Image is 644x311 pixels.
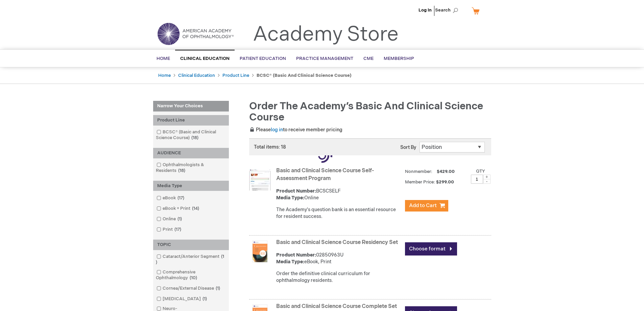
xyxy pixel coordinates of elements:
[276,303,397,310] a: Basic and Clinical Science Course Complete Set
[435,3,461,17] span: Search
[471,175,483,184] input: Qty
[155,296,210,302] a: [MEDICAL_DATA]1
[155,195,187,201] a: eBook17
[249,127,342,133] span: Please to receive member pricing
[157,56,170,61] span: Home
[153,240,229,250] div: TOPIC
[190,206,201,211] span: 14
[155,216,185,222] a: Online1
[201,296,209,302] span: 1
[156,254,224,265] span: 1
[363,56,374,61] span: CME
[405,200,448,212] button: Add to Cart
[153,101,229,112] strong: Narrow Your Choices
[436,179,455,185] span: $299.00
[405,242,457,256] a: Choose format
[155,226,184,233] a: Print17
[214,286,222,291] span: 1
[276,252,402,265] div: 02850963U eBook, Print
[153,181,229,191] div: Media Type
[240,56,286,61] span: Patient Education
[276,168,374,182] a: Basic and Clinical Science Course Self-Assessment Program
[409,202,437,209] span: Add to Cart
[276,270,402,284] div: Order the definitive clinical curriculum for ophthalmology residents.
[276,252,316,258] strong: Product Number:
[476,169,485,174] label: Qty
[276,188,316,194] strong: Product Number:
[271,127,283,133] a: log in
[249,169,271,191] img: Basic and Clinical Science Course Self-Assessment Program
[419,7,432,13] a: Log In
[405,168,432,176] strong: Nonmember:
[253,22,399,47] a: Academy Store
[158,73,171,78] a: Home
[436,169,456,174] span: $429.00
[173,227,183,232] span: 17
[153,115,229,126] div: Product Line
[276,188,402,201] div: BCSCSELF Online
[153,148,229,158] div: AUDIENCE
[296,56,353,61] span: Practice Management
[155,129,227,141] a: BCSC® (Basic and Clinical Science Course)18
[176,168,187,173] span: 18
[222,73,249,78] a: Product Line
[257,73,352,78] strong: BCSC® (Basic and Clinical Science Course)
[155,162,227,174] a: Ophthalmologists & Residents18
[180,56,230,61] span: Clinical Education
[276,195,304,201] strong: Media Type:
[155,285,223,292] a: Cornea/External Disease1
[276,206,402,220] div: The Academy's question bank is an essential resource for resident success.
[405,179,435,185] strong: Member Price:
[190,135,200,140] span: 18
[176,216,184,222] span: 1
[276,259,304,265] strong: Media Type:
[249,241,271,262] img: Basic and Clinical Science Course Residency Set
[254,144,286,150] span: Total items: 18
[155,205,202,212] a: eBook + Print14
[384,56,414,61] span: Membership
[188,275,199,281] span: 10
[176,195,186,201] span: 17
[155,253,227,266] a: Cataract/Anterior Segment1
[155,269,227,281] a: Comprehensive Ophthalmology10
[178,73,215,78] a: Clinical Education
[276,239,398,246] a: Basic and Clinical Science Course Residency Set
[400,145,416,150] label: Sort By
[249,100,483,124] span: Order the Academy’s Basic and Clinical Science Course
